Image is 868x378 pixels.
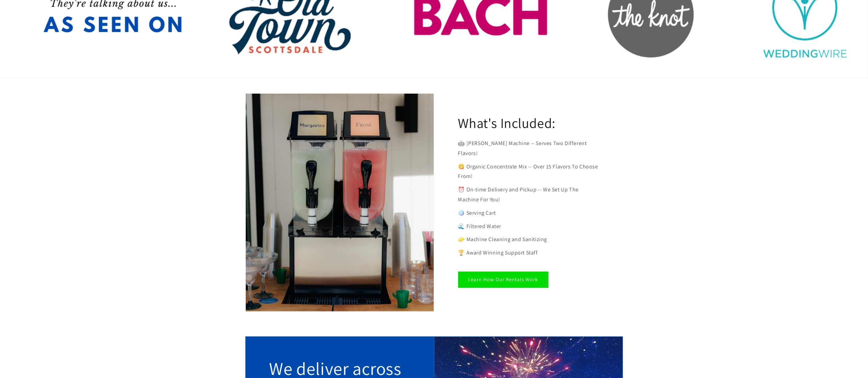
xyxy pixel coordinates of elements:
[458,235,599,245] p: 🧽 Machine Cleaning and Sanitizing
[458,208,599,218] p: 🪩 Serving Cart
[458,272,548,288] a: Learn How Our Rentals Work
[458,114,556,132] h2: What's Included:
[458,185,599,205] p: ⏰ On-time Delivery and Pickup -- We Set Up The Machine For You!
[458,248,599,258] p: 🏆 Award Winning Support Staff
[458,139,599,158] p: 🤖 [PERSON_NAME] Machine -- Serves Two Different Flavors!
[458,162,599,182] p: 😋 Organic Concentrate Mix -- Over 15 Flavors To Choose From!
[458,222,599,232] p: 🌊 Filtered Water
